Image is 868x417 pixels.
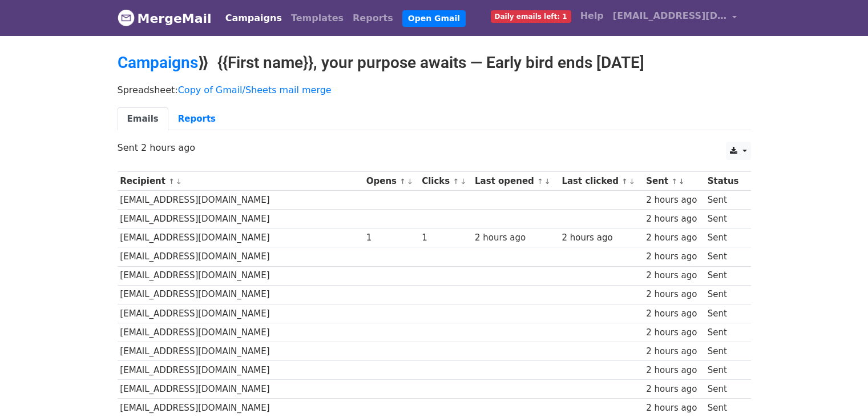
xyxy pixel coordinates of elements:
[705,191,745,210] td: Sent
[118,361,364,380] td: [EMAIL_ADDRESS][DOMAIN_NAME]
[402,10,466,27] a: Open Gmail
[646,231,702,244] div: 2 hours ago
[671,177,677,186] a: ↑
[646,364,702,377] div: 2 hours ago
[705,210,745,228] td: Sent
[118,107,168,131] a: Emails
[118,9,135,26] img: MergeMail logo
[286,7,348,30] a: Templates
[118,53,751,73] h2: ⟫ {{First name}}, your purpose awaits — Early bird ends [DATE]
[118,323,364,342] td: [EMAIL_ADDRESS][DOMAIN_NAME]
[705,380,745,399] td: Sent
[537,177,543,186] a: ↑
[646,402,702,415] div: 2 hours ago
[475,231,556,244] div: 2 hours ago
[705,228,745,247] td: Sent
[491,10,571,23] span: Daily emails left: 1
[646,326,702,339] div: 2 hours ago
[118,210,364,228] td: [EMAIL_ADDRESS][DOMAIN_NAME]
[646,269,702,282] div: 2 hours ago
[646,345,702,358] div: 2 hours ago
[811,362,868,417] iframe: Chat Widget
[646,250,702,263] div: 2 hours ago
[544,177,551,186] a: ↓
[705,266,745,285] td: Sent
[705,172,745,191] th: Status
[118,304,364,323] td: [EMAIL_ADDRESS][DOMAIN_NAME]
[366,231,417,244] div: 1
[118,247,364,266] td: [EMAIL_ADDRESS][DOMAIN_NAME]
[453,177,459,186] a: ↑
[643,172,704,191] th: Sent
[407,177,413,186] a: ↓
[705,304,745,323] td: Sent
[559,172,644,191] th: Last clicked
[118,191,364,210] td: [EMAIL_ADDRESS][DOMAIN_NAME]
[118,228,364,247] td: [EMAIL_ADDRESS][DOMAIN_NAME]
[176,177,182,186] a: ↓
[118,266,364,285] td: [EMAIL_ADDRESS][DOMAIN_NAME]
[646,194,702,207] div: 2 hours ago
[646,383,702,396] div: 2 hours ago
[118,53,198,72] a: Campaigns
[168,107,225,131] a: Reports
[168,177,175,186] a: ↑
[486,5,576,27] a: Daily emails left: 1
[646,288,702,301] div: 2 hours ago
[705,342,745,360] td: Sent
[705,247,745,266] td: Sent
[472,172,559,191] th: Last opened
[576,5,608,27] a: Help
[705,323,745,342] td: Sent
[118,285,364,304] td: [EMAIL_ADDRESS][DOMAIN_NAME]
[118,142,751,154] p: Sent 2 hours ago
[705,361,745,380] td: Sent
[613,9,727,23] span: [EMAIL_ADDRESS][DOMAIN_NAME]
[705,285,745,304] td: Sent
[562,231,640,244] div: 2 hours ago
[178,85,332,95] a: Copy of Gmail/Sheets mail merge
[621,177,628,186] a: ↑
[118,6,212,30] a: MergeMail
[118,380,364,399] td: [EMAIL_ADDRESS][DOMAIN_NAME]
[221,7,286,30] a: Campaigns
[629,177,635,186] a: ↓
[118,342,364,360] td: [EMAIL_ADDRESS][DOMAIN_NAME]
[118,84,751,96] p: Spreadsheet:
[118,172,364,191] th: Recipient
[646,307,702,320] div: 2 hours ago
[679,177,685,186] a: ↓
[399,177,406,186] a: ↑
[608,5,742,31] a: [EMAIL_ADDRESS][DOMAIN_NAME]
[348,7,398,30] a: Reports
[364,172,419,191] th: Opens
[422,231,469,244] div: 1
[419,172,472,191] th: Clicks
[646,212,702,226] div: 2 hours ago
[460,177,466,186] a: ↓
